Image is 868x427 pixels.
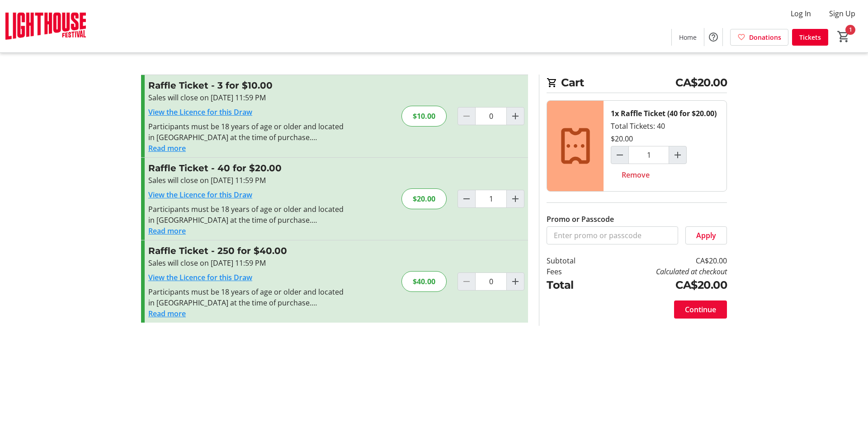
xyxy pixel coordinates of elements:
button: Increment by one [669,146,686,164]
div: $10.00 [401,106,447,127]
td: Fees [547,266,599,277]
div: Participants must be 18 years of age or older and located in [GEOGRAPHIC_DATA] at the time of pur... [148,286,346,308]
a: View the Licence for this Draw [148,190,252,200]
button: Cart [835,28,852,45]
div: $20.00 [611,133,633,144]
div: $40.00 [401,271,447,292]
input: Raffle Ticket (40 for $20.00) Quantity [628,146,669,164]
button: Decrement by one [611,146,628,164]
button: Read more [148,225,186,236]
button: Apply [685,226,727,244]
input: Enter promo or passcode [547,226,678,244]
span: Continue [685,304,716,315]
div: Participants must be 18 years of age or older and located in [GEOGRAPHIC_DATA] at the time of pur... [148,121,346,143]
button: Remove [611,166,660,184]
button: Continue [674,300,727,319]
button: Decrement by one [458,190,475,207]
a: Donations [730,29,788,46]
span: Sign Up [829,8,855,19]
span: Remove [622,169,650,180]
div: $20.00 [401,188,447,209]
span: Home [679,33,697,42]
input: Raffle Ticket Quantity [475,107,507,125]
div: Participants must be 18 years of age or older and located in [GEOGRAPHIC_DATA] at the time of pur... [148,204,346,225]
td: CA$20.00 [599,277,727,293]
button: Help [704,28,722,46]
td: CA$20.00 [599,255,727,266]
a: View the Licence for this Draw [148,107,252,117]
td: Total [547,277,599,293]
div: Sales will close on [DATE] 11:59 PM [148,92,346,103]
input: Raffle Ticket Quantity [475,272,507,291]
img: Lighthouse Festival's Logo [5,4,86,49]
h2: Cart [547,75,727,93]
button: Increment by one [507,108,524,125]
button: Read more [148,308,186,319]
a: View the Licence for this Draw [148,272,252,282]
span: CA$20.00 [675,75,727,91]
input: Raffle Ticket Quantity [475,190,507,208]
td: Subtotal [547,255,599,266]
h3: Raffle Ticket - 40 for $20.00 [148,161,346,175]
button: Increment by one [507,190,524,207]
h3: Raffle Ticket - 250 for $40.00 [148,244,346,258]
span: Tickets [799,33,821,42]
td: Calculated at checkout [599,266,727,277]
div: Total Tickets: 40 [604,101,726,191]
label: Promo or Passcode [547,214,614,225]
span: Apply [696,230,716,241]
span: Donations [749,33,781,42]
button: Read more [148,143,186,154]
h3: Raffle Ticket - 3 for $10.00 [148,79,346,92]
a: Home [672,29,704,46]
button: Increment by one [507,273,524,290]
a: Tickets [792,29,828,46]
button: Log In [783,6,818,21]
div: 1x Raffle Ticket (40 for $20.00) [611,108,717,119]
div: Sales will close on [DATE] 11:59 PM [148,175,346,186]
span: Log In [791,8,811,19]
button: Sign Up [822,6,863,21]
div: Sales will close on [DATE] 11:59 PM [148,258,346,268]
